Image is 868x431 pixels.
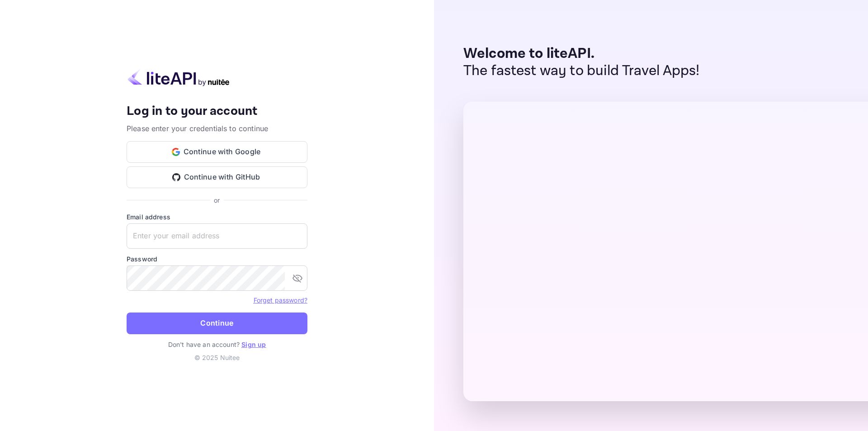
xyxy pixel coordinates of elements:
a: Forget password? [254,295,307,304]
a: Sign up [241,341,266,348]
p: © 2025 Nuitee [127,353,307,362]
button: toggle password visibility [288,269,307,287]
a: Forget password? [254,296,307,304]
label: Password [127,254,307,264]
input: Enter your email address [127,223,307,249]
button: Continue with GitHub [127,166,307,188]
p: or [214,195,220,205]
button: Continue [127,313,307,334]
p: The fastest way to build Travel Apps! [463,62,700,80]
img: liteapi [127,69,231,86]
button: Continue with Google [127,141,307,163]
h4: Log in to your account [127,104,307,119]
p: Don't have an account? [127,340,307,349]
label: Email address [127,212,307,222]
p: Welcome to liteAPI. [463,45,700,62]
p: Please enter your credentials to continue [127,123,307,134]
